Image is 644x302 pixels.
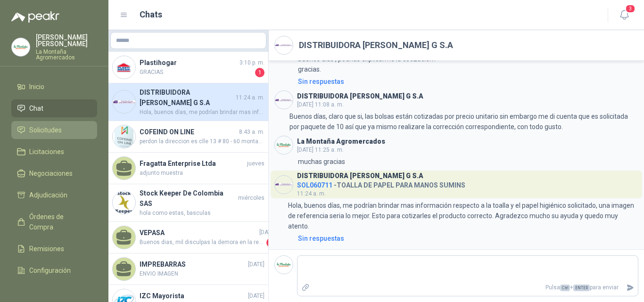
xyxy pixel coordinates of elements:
img: Company Logo [113,191,135,214]
span: Licitaciones [29,147,64,157]
span: [DATE] [259,228,276,237]
h2: DISTRIBUIDORA [PERSON_NAME] G S.A [299,39,453,52]
span: SOL060711 [297,181,332,189]
h3: DISTRIBUIDORA [PERSON_NAME] G S.A [297,173,423,179]
span: ENTER [573,285,590,291]
span: Negociaciones [29,168,73,179]
a: Negociaciones [11,164,97,182]
h4: - TOALLA DE PAPEL PARA MANOS SUMINS [297,179,465,188]
a: Sin respuestas [296,76,638,87]
span: 3 [625,4,636,13]
span: [DATE] 11:25 a. m. [297,147,344,153]
a: Company LogoDISTRIBUIDORA [PERSON_NAME] G S.A11:24 a. m.Hola, buenos días, me podrían brindar mas... [108,83,268,121]
span: jueves [247,159,264,168]
a: Fragatta Enterprise Ltdajuevesadjunto muestra [108,153,268,184]
h4: DISTRIBUIDORA [PERSON_NAME] G S.A [140,87,234,108]
span: Solicitudes [29,125,62,135]
span: GRACIAS [140,68,253,77]
img: Company Logo [275,176,293,194]
img: Company Logo [113,56,135,79]
button: 3 [616,7,633,24]
a: Company LogoPlastihogar3:10 p. m.GRACIAS1 [108,52,268,83]
h3: La Montaña Agromercados [297,139,385,144]
button: Enviar [622,279,638,296]
img: Company Logo [275,256,293,274]
p: Pulsa + para enviar [314,279,623,296]
span: 1 [266,238,276,247]
span: hola como estas, basculas [140,209,264,218]
span: Configuración [29,265,71,276]
img: Company Logo [275,136,293,154]
a: Chat [11,99,97,117]
span: Buenos dias, mil disculpas la demora en la respuesta. Nosotros estamos ubicados en [GEOGRAPHIC_DA... [140,238,264,247]
span: 8:43 a. m. [239,128,264,137]
span: 11:24 a. m. [297,190,326,197]
span: miércoles [238,194,264,203]
div: Sin respuestas [298,233,344,244]
p: La Montaña Agromercados [36,49,97,60]
a: Licitaciones [11,143,97,161]
span: 3:10 p. m. [239,58,264,67]
label: Adjuntar archivos [297,279,314,296]
a: Company LogoStock Keeper De Colombia SASmiércoleshola como estas, basculas [108,184,268,222]
span: Órdenes de Compra [29,212,88,232]
span: adjunto muestra [140,169,264,178]
h1: Chats [140,8,162,21]
a: VEPASA[DATE]Buenos dias, mil disculpas la demora en la respuesta. Nosotros estamos ubicados en [G... [108,222,268,253]
span: Hola, buenos días, me podrían brindar mas información respecto a la toalla y el papel higiénico s... [140,108,264,117]
h4: Stock Keeper De Colombia SAS [140,188,236,209]
span: Adjudicación [29,190,67,200]
a: IMPREBARRAS[DATE]ENVIO IMAGEN [108,253,268,285]
h4: IZC Mayorista [140,291,246,301]
h4: COFEIND ON LINE [140,127,237,137]
p: buenos dias , podrias explicarme la cotizacion? gracias. [298,54,437,74]
h4: VEPASA [140,228,257,238]
span: 1 [255,68,264,77]
a: Configuración [11,261,97,279]
p: Hola, buenos días, me podrían brindar mas información respecto a la toalla y el papel higiénico s... [288,200,638,231]
span: [DATE] [248,260,264,269]
span: [DATE] [248,292,264,301]
a: Company LogoCOFEIND ON LINE8:43 a. m.perdon la direccion es clle 13 # 80 - 60 montaña de pasoancho [108,121,268,153]
span: perdon la direccion es clle 13 # 80 - 60 montaña de pasoancho [140,137,264,146]
span: Inicio [29,82,44,92]
h4: IMPREBARRAS [140,259,246,269]
span: ENVIO IMAGEN [140,269,264,278]
p: Buenos días, claro que si, las bolsas están cotizadas por precio unitario sin embargo me di cuent... [289,111,638,132]
a: Adjudicación [11,186,97,204]
a: Inicio [11,78,97,96]
div: Sin respuestas [298,76,344,87]
a: Remisiones [11,240,97,258]
img: Company Logo [113,90,135,113]
img: Company Logo [275,91,293,109]
span: 11:24 a. m. [236,93,264,102]
a: Sin respuestas [296,233,638,244]
span: Remisiones [29,244,64,254]
a: Órdenes de Compra [11,208,97,236]
img: Company Logo [275,36,293,54]
p: muchas gracias [298,156,345,167]
span: Ctrl [560,285,570,291]
h3: DISTRIBUIDORA [PERSON_NAME] G S.A [297,94,423,99]
a: Solicitudes [11,121,97,139]
h4: Plastihogar [140,57,238,68]
img: Company Logo [113,125,135,148]
img: Company Logo [12,38,30,56]
p: [PERSON_NAME] [PERSON_NAME] [36,34,97,47]
span: Chat [29,103,43,114]
img: Logo peakr [11,11,59,23]
span: [DATE] 11:08 a. m. [297,101,344,108]
h4: Fragatta Enterprise Ltda [140,158,245,169]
